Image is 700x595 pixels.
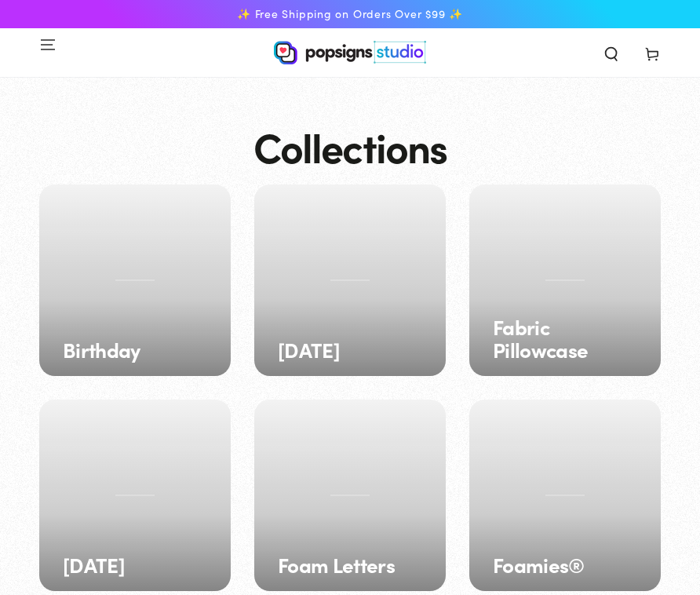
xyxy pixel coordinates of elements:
[493,316,637,360] h3: Fabric Pillowcase
[469,184,661,376] a: Fabric Pillowcase Fabric Pillowcase
[27,35,68,70] summary: Menu
[39,400,231,591] a: [DATE]
[493,553,585,576] h3: Foamies®
[278,338,340,361] h3: [DATE]
[253,124,447,169] h1: Collections
[254,400,446,591] a: Foam Letters Foam Letters
[63,553,125,576] h3: [DATE]
[469,400,661,591] a: Foamies® Foamies®
[39,184,231,376] a: Birthday
[274,41,426,64] img: Popsigns Studio
[237,7,463,21] span: ✨ Free Shipping on Orders Over $99 ✨
[278,553,395,576] h3: Foam Letters
[63,338,140,361] h3: Birthday
[591,35,632,70] summary: Search our site
[254,184,446,376] a: [DATE]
